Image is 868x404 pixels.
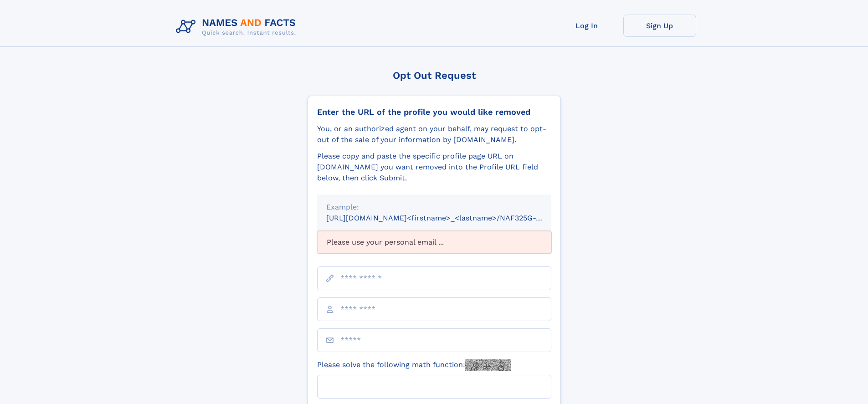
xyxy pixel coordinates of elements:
img: Logo Names and Facts [172,15,303,39]
div: Please copy and paste the specific profile page URL on [DOMAIN_NAME] you want removed into the Pr... [317,151,551,184]
div: Enter the URL of the profile you would like removed [317,107,551,117]
div: Please use your personal email ... [317,231,551,254]
div: Example: [326,202,542,213]
div: Opt Out Request [308,70,561,81]
div: You, or an authorized agent on your behalf, may request to opt-out of the sale of your informatio... [317,123,551,145]
label: Please solve the following math function: [317,359,511,371]
small: [URL][DOMAIN_NAME]<firstname>_<lastname>/NAF325G-xxxxxxxx [326,214,569,222]
a: Sign Up [623,15,696,37]
a: Log In [550,15,623,37]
